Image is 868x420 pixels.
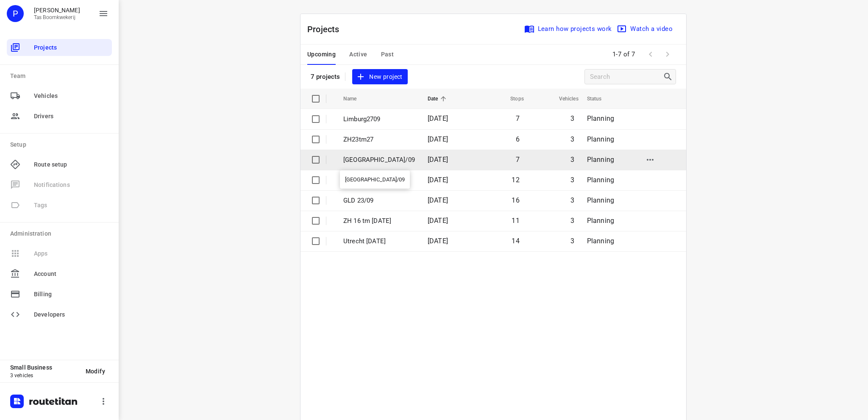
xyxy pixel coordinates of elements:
[512,176,519,184] span: 12
[570,135,574,143] span: 3
[7,108,112,125] div: Drivers
[587,156,614,164] span: Planning
[590,70,663,83] input: Search projects
[352,69,407,85] button: New project
[428,94,449,104] span: Date
[7,175,112,195] span: Available only on our Business plan
[428,114,448,122] span: [DATE]
[663,72,676,82] div: Search
[570,176,574,184] span: 3
[7,156,112,173] div: Route setup
[570,196,574,204] span: 3
[311,73,340,81] p: 7 projects
[34,92,108,100] span: Vehicles
[357,72,402,82] span: New project
[34,43,108,52] span: Projects
[570,237,574,245] span: 3
[609,45,639,64] span: 1-7 of 7
[7,286,112,303] div: Billing
[587,176,614,184] span: Planning
[570,217,574,225] span: 3
[516,135,520,143] span: 6
[587,217,614,225] span: Planning
[7,39,112,56] div: Projects
[349,49,367,60] span: Active
[428,237,448,245] span: [DATE]
[10,140,112,149] p: Setup
[86,368,105,375] span: Modify
[570,156,574,164] span: 3
[548,94,579,104] span: Vehicles
[7,243,112,264] span: Available only on our Business plan
[7,87,112,104] div: Vehicles
[512,237,519,245] span: 14
[428,176,448,184] span: [DATE]
[516,156,520,164] span: 7
[428,217,448,225] span: [DATE]
[343,216,415,226] p: ZH 16 tm 20 sept
[381,49,394,60] span: Past
[34,160,108,169] span: Route setup
[642,46,659,63] span: Previous Page
[343,236,415,246] p: Utrecht 19 sept
[10,373,79,378] p: 3 vehicles
[343,94,368,104] span: Name
[587,135,614,143] span: Planning
[307,23,346,36] p: Projects
[512,217,519,225] span: 11
[499,94,524,104] span: Stops
[7,195,112,215] span: Available only on our Business plan
[34,112,108,121] span: Drivers
[343,175,415,185] p: Brab24/09
[512,196,519,204] span: 16
[587,237,614,245] span: Planning
[587,114,614,122] span: Planning
[7,306,112,323] div: Developers
[34,14,80,20] p: Tas Boomkwekerij
[79,364,112,379] button: Modify
[34,270,108,278] span: Account
[10,72,112,81] p: Team
[307,49,336,60] span: Upcoming
[343,135,415,145] p: ZH23tm27
[343,155,415,165] p: [GEOGRAPHIC_DATA]/09
[428,196,448,204] span: [DATE]
[587,196,614,204] span: Planning
[516,114,520,122] span: 7
[343,196,415,206] p: GLD 23/09
[10,364,79,371] p: Small Business
[587,94,613,104] span: Status
[34,310,108,319] span: Developers
[7,5,24,22] div: P
[10,229,112,238] p: Administration
[428,135,448,143] span: [DATE]
[343,114,415,124] p: Limburg2709
[7,265,112,282] div: Account
[34,7,80,14] p: Peter Tas
[659,46,676,63] span: Next Page
[428,156,448,164] span: [DATE]
[34,290,108,299] span: Billing
[570,114,574,122] span: 3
